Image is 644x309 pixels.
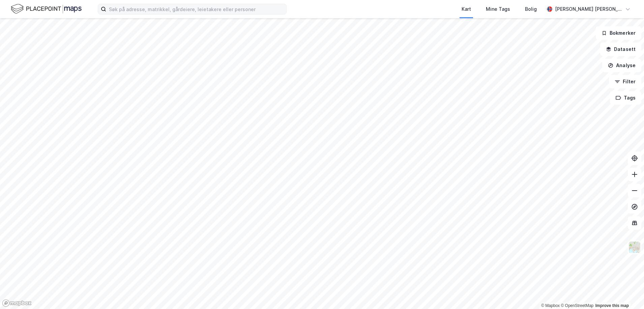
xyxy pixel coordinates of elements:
img: Z [628,241,641,254]
input: Søk på adresse, matrikkel, gårdeiere, leietakere eller personer [106,4,286,14]
a: OpenStreetMap [561,303,593,308]
a: Mapbox homepage [2,299,32,307]
button: Bokmerker [596,26,641,40]
button: Datasett [600,43,641,56]
button: Filter [609,75,641,88]
button: Tags [610,91,641,105]
div: [PERSON_NAME] [PERSON_NAME] [555,5,622,13]
iframe: Chat Widget [610,277,644,309]
div: Bolig [525,5,537,13]
button: Analyse [602,59,641,72]
img: logo.f888ab2527a4732fd821a326f86c7f29.svg [11,3,82,15]
div: Kart [462,5,471,13]
div: Mine Tags [486,5,510,13]
a: Improve this map [595,303,629,308]
a: Mapbox [541,303,560,308]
